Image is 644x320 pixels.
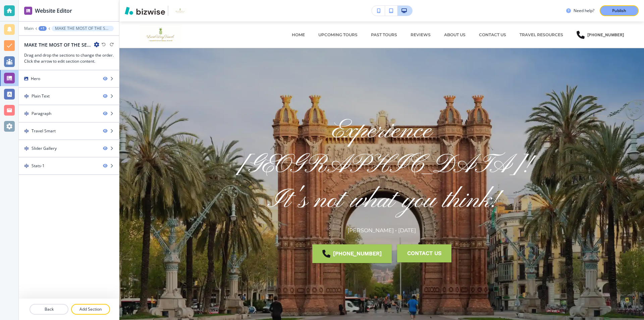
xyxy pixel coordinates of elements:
div: Hero [19,70,119,87]
h2: Website Editor [35,7,72,15]
p: REVIEWS [411,32,431,38]
button: Contact Us [397,244,451,262]
div: Travel Smart [32,128,56,134]
p: Publish [612,8,626,14]
a: [PHONE_NUMBER] [312,244,392,263]
img: Drag [24,111,29,116]
div: Stats-1 [32,163,45,169]
div: Paragraph [32,111,51,117]
div: DragSlider Gallery [19,140,119,157]
img: Bizwise Logo [125,7,165,15]
button: MAKE THE MOST OF THE SEASON BY FOLLOWING THESE SIMPLE GUIDELINES [52,26,114,31]
h1: Experience [GEOGRAPHIC_DATA]! It's not what you think! [221,114,543,218]
div: Plain Text [32,93,50,99]
img: Drag [24,129,29,133]
p: CONTACT US [479,32,506,38]
div: DragStats-1 [19,157,119,174]
p: MAKE THE MOST OF THE SEASON BY FOLLOWING THESE SIMPLE GUIDELINES [55,26,110,31]
div: Slider Gallery [32,145,57,151]
p: Past Tours [371,32,397,38]
div: DragTravel Smart [19,123,119,139]
img: Your Logo [171,7,189,14]
h3: Drag and drop the sections to change the order. Click the arrow to edit section content. [24,52,114,64]
div: Hero [31,76,40,82]
p: Back [30,306,68,312]
p: Travel Resources [520,32,563,38]
img: Drag [24,146,29,151]
p: HOME [292,32,305,38]
h2: MAKE THE MOST OF THE SEASON BY FOLLOWING THESE SIMPLE GUIDELINES [24,41,91,48]
button: Back [30,304,68,315]
p: Add Section [72,306,109,312]
div: DragPlain Text [19,88,119,105]
button: Add Section [71,304,110,315]
button: +1 [39,26,47,31]
p: [PERSON_NAME] • [DATE] [347,226,416,235]
button: Main [24,26,34,31]
p: ABOUT US [444,32,466,38]
a: [PHONE_NUMBER] [577,25,624,45]
h3: Need help? [574,8,594,14]
img: Drag [24,164,29,168]
img: editor icon [24,7,32,15]
img: Drag [24,94,29,99]
button: Publish [600,5,639,16]
img: LuxeWayTravel LLC [133,25,200,45]
div: DragParagraph [19,105,119,122]
p: Upcoming Tours [318,32,358,38]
